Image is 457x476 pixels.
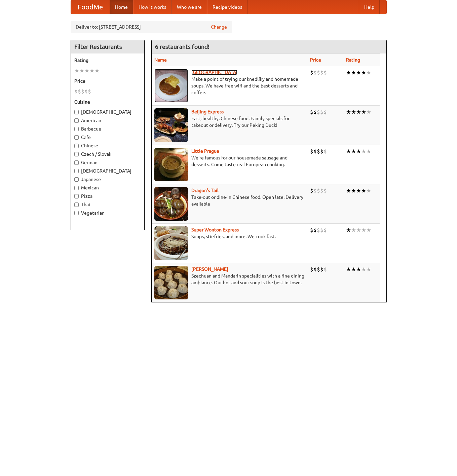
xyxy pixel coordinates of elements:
[74,135,79,140] input: Cafe
[74,210,141,216] label: Vegetarian
[154,226,188,260] img: superwonton.jpg
[310,148,313,155] li: $
[310,69,313,76] li: $
[313,69,317,76] li: $
[361,69,366,76] li: ★
[191,70,237,75] a: [GEOGRAPHIC_DATA]
[154,154,305,168] p: We're famous for our housemade sausage and desserts. Come taste real European cooking.
[172,0,207,14] a: Who we are
[366,69,371,76] li: ★
[74,151,141,157] label: Czech / Slovak
[74,109,141,115] label: [DEMOGRAPHIC_DATA]
[361,266,366,273] li: ★
[317,226,320,234] li: $
[361,148,366,155] li: ★
[84,67,89,74] li: ★
[346,148,351,155] li: ★
[74,99,141,105] h5: Cuisine
[74,67,79,74] li: ★
[323,108,327,116] li: $
[154,108,188,142] img: beijing.jpg
[346,69,351,76] li: ★
[320,148,323,155] li: $
[351,226,356,234] li: ★
[356,108,361,116] li: ★
[361,187,366,194] li: ★
[320,108,323,116] li: $
[310,108,313,116] li: $
[320,266,323,273] li: $
[366,148,371,155] li: ★
[89,67,94,74] li: ★
[78,88,81,95] li: $
[74,88,78,95] li: $
[320,187,323,194] li: $
[74,78,141,84] h5: Price
[317,108,320,116] li: $
[317,187,320,194] li: $
[74,142,141,149] label: Chinese
[74,168,141,174] label: [DEMOGRAPHIC_DATA]
[356,266,361,273] li: ★
[154,187,188,221] img: dragon.jpg
[74,193,141,199] label: Pizza
[74,211,79,215] input: Vegetarian
[323,148,327,155] li: $
[191,188,219,193] b: Dragon's Tail
[154,272,305,286] p: Szechuan and Mandarin specialities with a fine dining ambiance. Our hot and sour soup is the best...
[74,160,79,165] input: German
[313,148,317,155] li: $
[317,69,320,76] li: $
[191,109,224,114] b: Beijing Express
[191,148,219,154] b: Little Prague
[74,203,79,207] input: Thai
[323,69,327,76] li: $
[74,177,79,182] input: Japanese
[310,266,313,273] li: $
[74,169,79,173] input: [DEMOGRAPHIC_DATA]
[361,226,366,234] li: ★
[310,226,313,234] li: $
[313,108,317,116] li: $
[356,226,361,234] li: ★
[74,127,79,131] input: Barbecue
[133,0,172,14] a: How it works
[313,187,317,194] li: $
[154,148,188,181] img: littleprague.jpg
[366,108,371,116] li: ★
[366,226,371,234] li: ★
[154,266,188,299] img: shandong.jpg
[71,21,232,33] div: Deliver to: [STREET_ADDRESS]
[155,43,210,50] ng-pluralize: 6 restaurants found!
[313,226,317,234] li: $
[351,187,356,194] li: ★
[110,0,133,14] a: Home
[81,88,84,95] li: $
[71,0,110,14] a: FoodMe
[313,266,317,273] li: $
[351,266,356,273] li: ★
[154,115,305,129] p: Fast, healthy, Chinese food. Family specials for takeout or delivery. Try our Peking Duck!
[154,194,305,207] p: Take-out or dine-in Chinese food. Open late. Delivery available
[74,201,141,208] label: Thai
[191,227,239,232] a: Super Wonton Express
[351,148,356,155] li: ★
[154,76,305,96] p: Make a point of trying our knedlíky and homemade soups. We have free wifi and the best desserts a...
[94,67,100,74] li: ★
[356,69,361,76] li: ★
[154,69,188,103] img: czechpoint.jpg
[207,0,247,14] a: Recipe videos
[191,266,228,272] a: [PERSON_NAME]
[346,226,351,234] li: ★
[74,110,79,114] input: [DEMOGRAPHIC_DATA]
[74,159,141,166] label: German
[320,69,323,76] li: $
[366,187,371,194] li: ★
[84,88,88,95] li: $
[346,266,351,273] li: ★
[351,108,356,116] li: ★
[356,148,361,155] li: ★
